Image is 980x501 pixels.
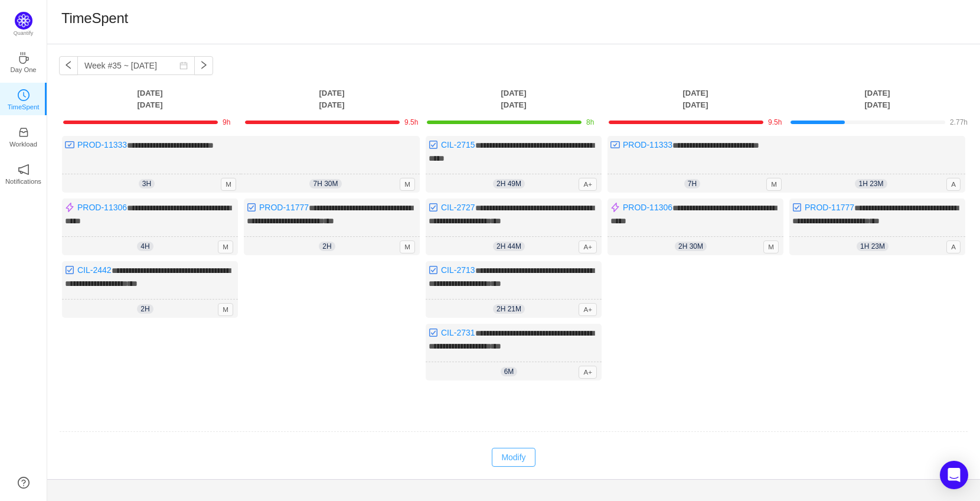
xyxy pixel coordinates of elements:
span: M [400,178,415,191]
p: Workload [9,139,37,149]
a: CIL-2731 [441,328,475,337]
i: icon: coffee [18,52,30,64]
a: PROD-11777 [805,203,854,212]
span: A+ [579,240,597,253]
a: icon: question-circle [18,477,30,489]
img: 10307 [610,203,620,212]
th: [DATE] [DATE] [605,87,786,111]
img: 10318 [429,265,438,275]
th: [DATE] [DATE] [423,87,605,111]
img: Quantify [15,12,32,30]
p: Quantify [14,30,34,38]
img: 10318 [792,203,802,212]
span: 2h 49m [493,179,525,188]
img: 10318 [429,203,438,212]
a: PROD-11333 [623,140,672,149]
img: 10318 [247,203,256,212]
h1: TimeSpent [61,9,128,27]
a: icon: notificationNotifications [18,167,30,179]
p: TimeSpent [8,102,40,112]
th: [DATE] [DATE] [786,87,968,111]
span: A+ [579,178,597,191]
a: PROD-11306 [623,203,672,212]
span: 4h [137,242,153,251]
span: M [400,240,415,253]
span: M [763,240,779,253]
img: 10318 [65,265,74,275]
i: icon: clock-circle [18,89,30,101]
a: PROD-11777 [259,203,309,212]
a: CIL-2442 [77,265,112,275]
span: 2h [137,304,153,314]
span: 9.5h [768,118,782,126]
span: 7h [684,179,700,188]
button: icon: left [59,56,78,75]
a: PROD-11333 [77,140,127,149]
i: icon: calendar [179,61,188,70]
span: A [946,240,961,253]
img: 10318 [429,328,438,337]
span: 9.5h [404,118,418,126]
span: 1h 23m [857,242,888,251]
input: Select a week [77,56,195,75]
a: icon: clock-circleTimeSpent [18,93,30,105]
span: 9h [223,118,230,126]
span: M [218,240,233,253]
div: Open Intercom Messenger [940,461,968,489]
img: 10318 [429,140,438,149]
img: 10300 [65,140,74,149]
img: 10300 [610,140,620,149]
span: 1h 23m [855,179,887,188]
span: 2h 44m [493,242,525,251]
span: 6m [501,367,518,376]
th: [DATE] [DATE] [241,87,423,111]
a: CIL-2713 [441,265,475,275]
th: [DATE] [DATE] [59,87,241,111]
span: 3h [139,179,155,188]
p: Notifications [5,176,41,187]
button: icon: right [194,56,213,75]
span: A+ [579,303,597,316]
i: icon: inbox [18,126,30,138]
span: 2h 30m [675,242,707,251]
p: Day One [10,64,36,75]
span: 2h [319,242,335,251]
a: icon: coffeeDay One [18,56,30,67]
img: 10307 [65,203,74,212]
a: PROD-11306 [77,203,127,212]
span: 2h 21m [493,304,525,314]
a: CIL-2715 [441,140,475,149]
span: M [766,178,782,191]
a: CIL-2727 [441,203,475,212]
span: M [221,178,236,191]
i: icon: notification [18,164,30,175]
span: M [218,303,233,316]
span: 8h [586,118,594,126]
span: 2.77h [950,118,968,126]
a: icon: inboxWorkload [18,130,30,142]
span: A+ [579,366,597,379]
span: 7h 30m [309,179,341,188]
button: Modify [492,448,535,467]
span: A [946,178,961,191]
